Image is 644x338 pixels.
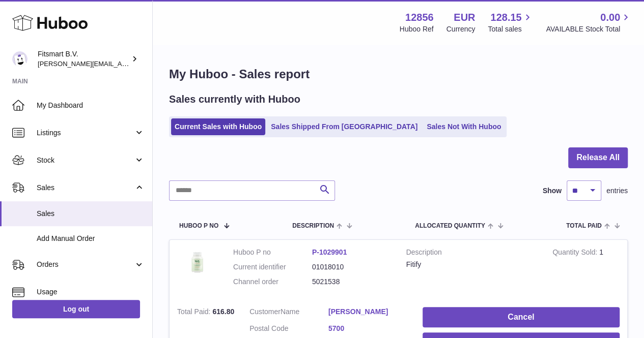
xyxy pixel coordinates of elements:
span: [PERSON_NAME][EMAIL_ADDRESS][DOMAIN_NAME] [38,59,204,68]
a: 0.00 AVAILABLE Stock Total [546,11,632,34]
span: 128.15 [490,11,521,24]
a: P-1029901 [312,248,347,256]
img: jonathan@leaderoo.com [12,51,27,67]
span: My Dashboard [37,101,145,110]
strong: 12856 [405,11,434,24]
span: Sales [37,209,145,219]
span: Add Manual Order [37,234,145,243]
h2: Sales currently with Huboo [169,93,300,106]
div: Fitify [406,260,538,269]
label: Show [543,186,562,196]
a: Log out [12,300,140,318]
button: Cancel [423,307,620,328]
span: Usage [37,287,145,297]
dt: Postal Code [249,324,328,336]
a: Current Sales with Huboo [171,118,265,135]
h1: My Huboo - Sales report [169,66,628,82]
span: Total sales [488,24,533,34]
strong: Description [406,248,538,260]
a: 5700 [328,324,407,333]
a: Sales Shipped From [GEOGRAPHIC_DATA] [267,118,421,135]
span: 0.00 [600,11,620,24]
strong: EUR [454,11,475,24]
a: Sales Not With Huboo [423,118,505,135]
button: Release All [568,147,628,168]
span: Huboo P no [179,223,218,229]
strong: Total Paid [177,308,212,318]
td: 1 [545,240,627,299]
span: ALLOCATED Quantity [415,223,485,229]
dt: Name [249,307,328,319]
dt: Channel order [233,277,312,287]
a: [PERSON_NAME] [328,307,407,317]
span: Description [292,223,334,229]
span: AVAILABLE Stock Total [546,24,632,34]
strong: Quantity Sold [552,248,599,259]
span: Listings [37,128,134,138]
span: Total paid [566,223,602,229]
div: Fitsmart B.V. [38,49,129,69]
a: 128.15 Total sales [488,11,533,34]
span: 616.80 [212,308,234,316]
dt: Current identifier [233,262,312,272]
span: Sales [37,183,134,193]
dd: 01018010 [312,262,391,272]
dd: 5021538 [312,277,391,287]
span: Orders [37,260,134,269]
span: Stock [37,156,134,165]
img: 128561739542540.png [177,248,218,276]
div: Currency [446,24,475,34]
dt: Huboo P no [233,248,312,257]
div: Huboo Ref [400,24,434,34]
span: entries [606,186,628,196]
span: Customer [249,308,281,316]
